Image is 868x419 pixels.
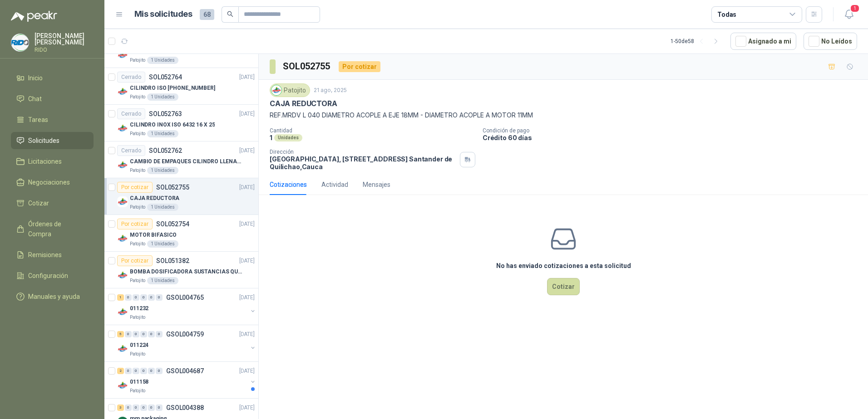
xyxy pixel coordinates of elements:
img: Company Logo [117,233,128,244]
p: Patojito [130,204,145,211]
a: Tareas [11,111,94,128]
a: Chat [11,90,94,107]
a: Órdenes de Compra [11,215,94,243]
span: Inicio [28,73,43,83]
div: 0 [125,331,132,337]
div: Todas [717,10,736,19]
p: CAJA REDUCTORA [130,194,179,203]
div: 0 [140,368,147,374]
a: CerradoSOL052764[DATE] Company LogoCILINDRO ISO [PHONE_NUMBER]Patojito1 Unidades [104,68,258,105]
p: GSOL004759 [166,331,204,337]
div: 1 Unidades [147,240,178,248]
p: [DATE] [239,73,255,82]
h3: SOL052755 [283,59,331,73]
a: CerradoSOL052762[DATE] Company LogoCAMBIO DE EMPAQUES CILINDRO LLENADORA MANUALNUALPatojito1 Unid... [104,141,258,178]
p: Patojito [130,277,145,284]
div: 1 Unidades [147,57,178,64]
img: Company Logo [117,123,128,134]
a: 2 0 0 0 0 0 GSOL004687[DATE] Company Logo011158Patojito [117,365,256,395]
p: [DATE] [239,404,255,412]
span: Cotizar [28,198,49,208]
p: [DATE] [239,257,255,265]
p: REF.MRDV L 040 DIAMETRO ACOPLE A EJE 18MM - DIAMETRO ACOPLE A MOTOR 11MM [270,110,857,120]
p: Condición de pago [483,127,864,134]
p: [DATE] [239,293,255,302]
div: 0 [140,294,147,301]
p: 011158 [130,378,148,386]
p: [DATE] [239,367,255,375]
div: 0 [125,294,132,301]
p: GSOL004687 [166,368,204,374]
p: Patojito [130,240,145,248]
div: Actividad [321,180,348,190]
p: GSOL004765 [166,294,204,301]
img: Company Logo [117,160,128,171]
span: Configuración [28,271,68,281]
a: Manuales y ayuda [11,288,94,305]
img: Company Logo [11,34,29,51]
div: 0 [133,368,139,374]
span: 1 [850,4,860,13]
span: Solicitudes [28,136,59,146]
p: SOL051382 [156,258,189,264]
div: 1 Unidades [147,204,178,211]
p: 011224 [130,341,148,350]
div: 5 [117,331,124,337]
p: RIDO [35,47,94,53]
div: 1 Unidades [147,93,178,101]
div: 0 [148,368,155,374]
h3: No has enviado cotizaciones a esta solicitud [496,261,631,271]
button: Asignado a mi [730,33,796,50]
div: 0 [148,404,155,411]
h1: Mis solicitudes [134,8,192,21]
a: Configuración [11,267,94,284]
span: Tareas [28,115,48,125]
p: SOL052755 [156,184,189,190]
a: 5 0 0 0 0 0 GSOL004759[DATE] Company Logo011224Patojito [117,329,256,358]
span: 68 [200,9,214,20]
p: SOL052763 [149,111,182,117]
span: Negociaciones [28,177,70,187]
div: 0 [133,404,139,411]
img: Company Logo [117,86,128,97]
p: [GEOGRAPHIC_DATA], [STREET_ADDRESS] Santander de Quilichao , Cauca [270,155,456,171]
a: Cotizar [11,195,94,212]
p: SOL052754 [156,221,189,227]
p: CILINDRO INOX ISO 6432 16 X 25 [130,121,215,129]
div: Por cotizar [339,61,380,72]
a: Por cotizarSOL051382[DATE] Company LogoBOMBA DOSIFICADORA SUSTANCIAS QUIMICASPatojito1 Unidades [104,252,258,288]
div: 0 [125,368,132,374]
div: Por cotizar [117,182,153,193]
p: SOL052762 [149,147,182,154]
div: Por cotizar [117,255,153,266]
span: Chat [28,94,42,104]
div: Por cotizar [117,219,153,229]
div: 3 [117,404,124,411]
p: [DATE] [239,110,255,118]
span: Remisiones [28,250,62,260]
a: Solicitudes [11,132,94,149]
p: GSOL004388 [166,404,204,411]
p: [PERSON_NAME] [PERSON_NAME] [35,33,94,45]
div: Cerrado [117,108,145,119]
p: 1 [270,134,272,141]
p: [DATE] [239,146,255,155]
div: 0 [140,404,147,411]
button: Cotizar [547,278,580,295]
div: 0 [133,294,139,301]
a: 1 0 0 0 0 0 GSOL004765[DATE] Company Logo011232Patojito [117,292,256,321]
p: Patojito [130,130,145,137]
button: No Leídos [804,33,857,50]
a: Por cotizarSOL052754[DATE] Company LogoMOTOR BIFASICOPatojito1 Unidades [104,215,258,252]
p: Dirección [270,149,456,155]
div: Cerrado [117,72,145,83]
img: Company Logo [117,196,128,207]
p: BOMBA DOSIFICADORA SUSTANCIAS QUIMICAS [130,268,243,276]
div: 0 [133,331,139,337]
div: 0 [156,331,163,337]
p: 21 ago, 2025 [314,86,347,95]
p: CAMBIO DE EMPAQUES CILINDRO LLENADORA MANUALNUAL [130,157,243,166]
div: 0 [148,331,155,337]
div: 0 [148,294,155,301]
p: Cantidad [270,127,475,134]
